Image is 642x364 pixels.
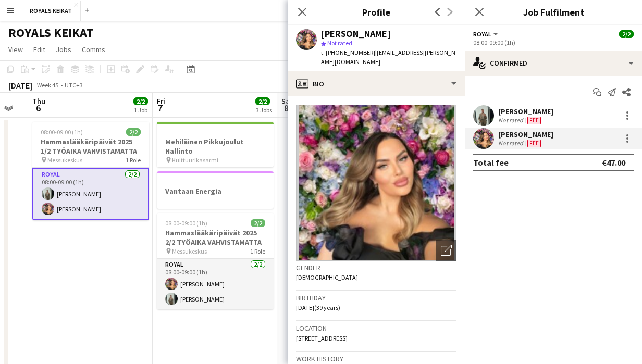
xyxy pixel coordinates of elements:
[8,45,23,54] span: View
[157,171,274,209] app-job-card: Vantaan Energia
[280,102,293,114] span: 8
[498,130,553,139] div: [PERSON_NAME]
[525,139,543,147] div: Crew has different fees then in role
[465,5,642,19] h3: Job Fulfilment
[473,157,509,168] div: Total fee
[527,140,541,147] span: Fee
[32,96,45,106] span: Thu
[321,29,391,39] div: [PERSON_NAME]
[78,43,109,56] a: Comms
[32,122,149,220] app-job-card: 08:00-09:00 (1h)2/2Hammaslääkäripäivät 2025 1/2 TYÖAIKA VAHVISTAMATTA Messukeskus1 RoleRoyal2/208...
[327,39,352,47] span: Not rated
[619,30,634,38] span: 2/2
[498,139,525,147] div: Not rated
[498,116,525,124] div: Not rated
[296,354,456,363] h3: Work history
[296,334,348,342] span: [STREET_ADDRESS]
[21,1,81,21] button: ROYALS KEIKAT
[155,102,165,114] span: 7
[82,45,105,54] span: Comms
[65,81,83,89] div: UTC+3
[465,51,642,76] div: Confirmed
[157,122,274,167] app-job-card: Mehiläinen Pikkujoulut Hallinto Kulttuurikasarmi
[8,80,32,91] div: [DATE]
[281,96,293,106] span: Sat
[8,25,93,41] h1: ROYALS KEIKAT
[473,39,634,46] div: 08:00-09:00 (1h)
[321,48,455,66] span: | [EMAIL_ADDRESS][PERSON_NAME][DOMAIN_NAME]
[157,137,274,156] h3: Mehiläinen Pikkujoulut Hallinto
[473,30,491,38] span: Royal
[52,43,76,56] a: Jobs
[288,71,465,96] div: Bio
[47,156,82,164] span: Messukeskus
[157,228,274,247] h3: Hammaslääkäripäivät 2025 2/2 TYÖAIKA VAHVISTAMATTA
[172,247,207,255] span: Messukeskus
[473,30,500,38] button: Royal
[33,45,45,54] span: Edit
[4,43,27,56] a: View
[172,156,218,164] span: Kulttuurikasarmi
[157,213,274,309] app-job-card: 08:00-09:00 (1h)2/2Hammaslääkäripäivät 2025 2/2 TYÖAIKA VAHVISTAMATTA Messukeskus1 RoleRoyal2/208...
[255,97,270,105] span: 2/2
[32,137,149,156] h3: Hammaslääkäripäivät 2025 1/2 TYÖAIKA VAHVISTAMATTA
[134,106,147,114] div: 1 Job
[34,81,60,89] span: Week 45
[296,105,456,261] img: Crew avatar or photo
[126,128,141,136] span: 2/2
[525,116,543,124] div: Crew has different fees then in role
[498,107,553,116] div: [PERSON_NAME]
[256,106,272,114] div: 3 Jobs
[56,45,71,54] span: Jobs
[296,304,340,311] span: [DATE] (39 years)
[250,247,265,255] span: 1 Role
[31,102,45,114] span: 6
[296,323,456,333] h3: Location
[288,5,465,19] h3: Profile
[602,157,625,168] div: €47.00
[251,219,265,227] span: 2/2
[29,43,50,56] a: Edit
[296,293,456,303] h3: Birthday
[41,128,83,136] span: 08:00-09:00 (1h)
[296,273,358,281] span: [DEMOGRAPHIC_DATA]
[126,156,141,164] span: 1 Role
[527,117,541,124] span: Fee
[296,263,456,272] h3: Gender
[436,240,456,261] div: Open photos pop-in
[321,48,375,56] span: t. [PHONE_NUMBER]
[133,97,148,105] span: 2/2
[165,219,207,227] span: 08:00-09:00 (1h)
[157,186,274,196] h3: Vantaan Energia
[32,168,149,220] app-card-role: Royal2/208:00-09:00 (1h)[PERSON_NAME][PERSON_NAME]
[157,259,274,309] app-card-role: Royal2/208:00-09:00 (1h)[PERSON_NAME][PERSON_NAME]
[157,96,165,106] span: Fri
